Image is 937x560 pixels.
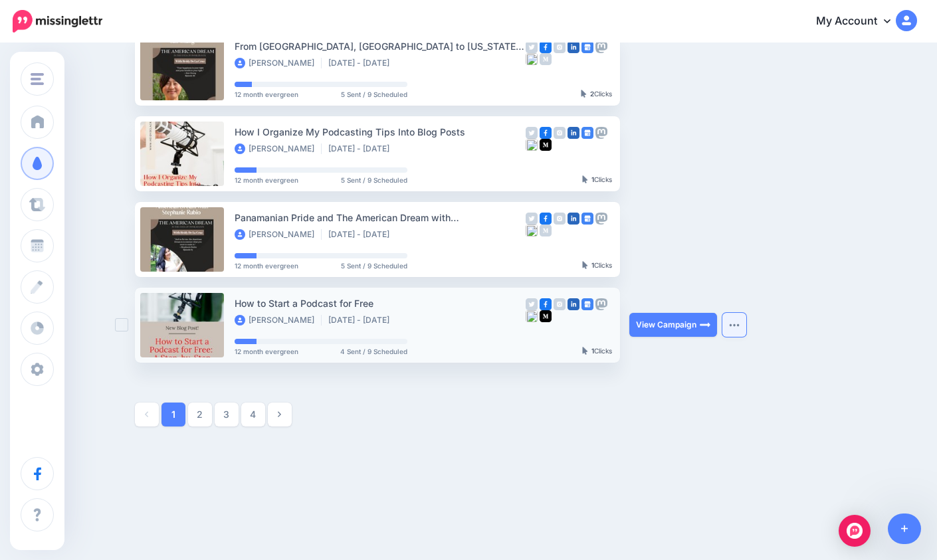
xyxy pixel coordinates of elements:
[235,262,298,269] span: 12 month evergreen
[581,213,593,225] img: google_business-square.png
[540,225,552,236] img: medium-grey-square.png
[581,90,587,98] img: pointer-grey-darker.png
[839,515,871,547] div: Open Intercom Messenger
[31,73,44,85] img: menu.png
[13,10,102,33] img: Missinglettr
[235,348,298,355] span: 12 month evergreen
[171,410,175,419] strong: 1
[235,210,526,225] div: Panamanian Pride and The American Dream with [PERSON_NAME]
[526,225,538,236] img: bluesky-grey-square.png
[595,213,607,225] img: mastodon-grey-square.png
[341,177,407,183] span: 5 Sent / 9 Scheduled
[188,403,212,426] a: 2
[590,90,594,98] b: 2
[582,262,612,270] div: Clicks
[235,39,526,54] div: From [GEOGRAPHIC_DATA], [GEOGRAPHIC_DATA] to [US_STATE] with [PERSON_NAME]
[235,91,298,98] span: 12 month evergreen
[526,298,538,310] img: twitter-grey-square.png
[328,143,396,154] li: [DATE] - [DATE]
[540,310,552,322] img: medium-square.png
[235,143,322,154] li: [PERSON_NAME]
[582,176,612,184] div: Clicks
[568,127,579,139] img: linkedin-square.png
[328,229,396,240] li: [DATE] - [DATE]
[582,347,612,355] div: Clicks
[568,213,579,225] img: linkedin-square.png
[595,41,607,53] img: mastodon-grey-square.png
[526,41,538,53] img: twitter-grey-square.png
[629,313,717,337] a: View Campaign
[554,298,566,310] img: instagram-grey-square.png
[526,139,538,151] img: bluesky-grey-square.png
[540,139,552,151] img: medium-square.png
[591,175,594,183] b: 1
[328,58,396,68] li: [DATE] - [DATE]
[554,41,566,53] img: instagram-grey-square.png
[729,323,740,327] img: dots.png
[581,41,593,53] img: google_business-square.png
[235,296,526,311] div: How to Start a Podcast for Free
[341,262,407,269] span: 5 Sent / 9 Scheduled
[554,213,566,225] img: instagram-grey-square.png
[328,315,396,326] li: [DATE] - [DATE]
[595,298,607,310] img: mastodon-grey-square.png
[215,403,239,426] a: 3
[540,127,552,139] img: facebook-square.png
[526,53,538,65] img: bluesky-grey-square.png
[582,175,588,183] img: pointer-grey-darker.png
[554,127,566,139] img: instagram-grey-square.png
[568,41,579,53] img: linkedin-square.png
[540,53,552,65] img: medium-grey-square.png
[526,127,538,139] img: twitter-grey-square.png
[235,229,322,240] li: [PERSON_NAME]
[803,5,917,38] a: My Account
[595,127,607,139] img: mastodon-grey-square.png
[540,213,552,225] img: facebook-square.png
[526,310,538,322] img: bluesky-grey-square.png
[235,124,526,140] div: How I Organize My Podcasting Tips Into Blog Posts
[241,403,265,426] a: 4
[582,261,588,269] img: pointer-grey-darker.png
[591,261,594,269] b: 1
[340,348,407,355] span: 4 Sent / 9 Scheduled
[581,90,612,98] div: Clicks
[581,127,593,139] img: google_business-square.png
[540,298,552,310] img: facebook-square.png
[341,91,407,98] span: 5 Sent / 9 Scheduled
[235,315,322,326] li: [PERSON_NAME]
[540,41,552,53] img: facebook-square.png
[581,298,593,310] img: google_business-square.png
[235,58,322,68] li: [PERSON_NAME]
[526,213,538,225] img: twitter-grey-square.png
[700,320,710,330] img: arrow-long-right-white.png
[582,347,588,355] img: pointer-grey-darker.png
[235,177,298,183] span: 12 month evergreen
[568,298,579,310] img: linkedin-square.png
[591,347,594,355] b: 1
